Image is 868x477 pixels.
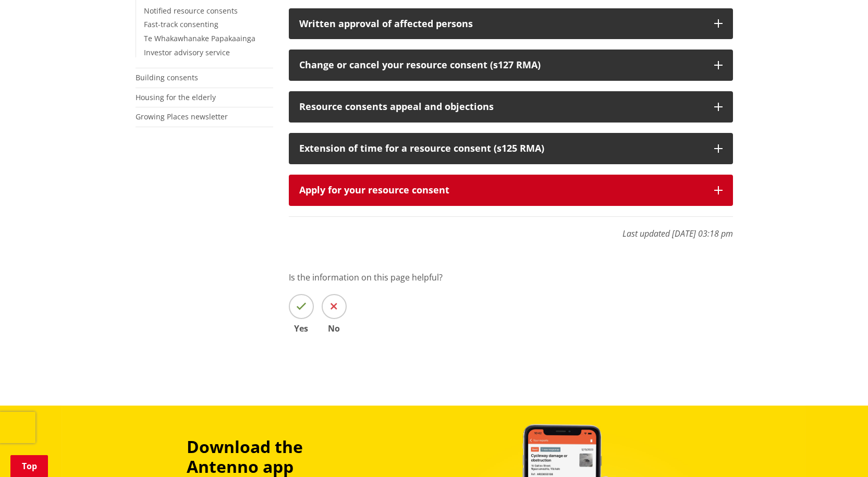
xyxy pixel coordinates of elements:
button: Extension of time for a resource consent (s125 RMA) [289,133,733,164]
div: Extension of time for a resource consent (s125 RMA) [299,143,704,154]
button: Written approval of affected persons [289,8,733,40]
div: Change or cancel your resource consent (s127 RMA) [299,60,704,70]
p: Is the information on this page helpful? [289,271,733,284]
span: Yes [289,324,314,333]
h3: Download the Antenno app [187,437,375,477]
a: Fast-track consenting [144,19,218,29]
button: Change or cancel your resource consent (s127 RMA) [289,50,733,81]
a: Building consents [136,72,198,82]
a: Te Whakawhanake Papakaainga [144,33,255,43]
button: Apply for your resource consent [289,175,733,206]
a: Top [10,455,48,477]
a: Growing Places newsletter [136,112,228,121]
a: Notified resource consents [144,6,238,16]
iframe: Messenger Launcher [820,433,858,471]
div: Resource consents appeal and objections [299,102,704,112]
div: Apply for your resource consent [299,185,704,195]
p: Last updated [DATE] 03:18 pm [289,216,733,240]
div: Written approval of affected persons [299,19,704,29]
button: Resource consents appeal and objections [289,91,733,123]
a: Investor advisory service [144,47,230,57]
span: No [322,324,347,333]
a: Housing for the elderly [136,92,216,102]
